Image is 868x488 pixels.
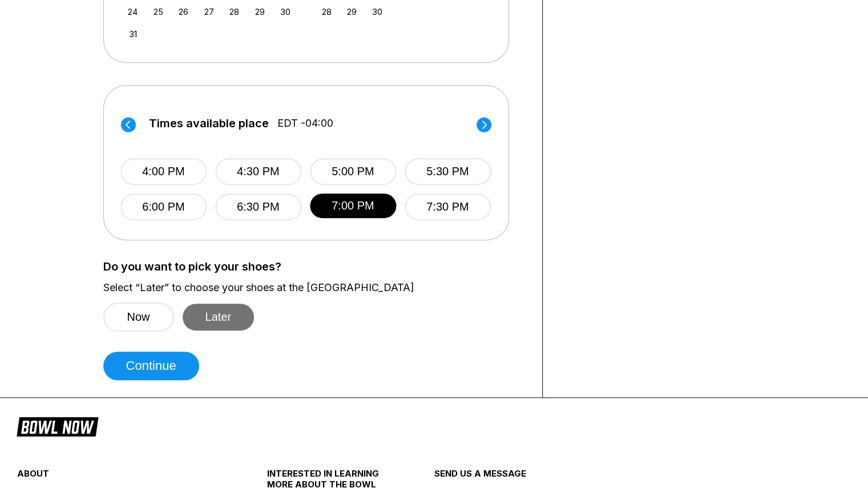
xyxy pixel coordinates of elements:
[344,4,360,19] div: Choose Monday, September 29th, 2025
[17,468,225,485] div: about
[405,158,491,185] button: 5:30 PM
[277,117,333,130] span: EDT -04:00
[149,117,269,130] span: Times available place
[277,4,293,19] div: Choose Saturday, August 30th, 2025
[252,4,268,19] div: Choose Friday, August 29th, 2025
[215,158,301,185] button: 4:30 PM
[103,281,525,294] label: Select “Later” to choose your shoes at the [GEOGRAPHIC_DATA]
[120,193,207,220] button: 6:00 PM
[319,4,334,19] div: Choose Sunday, September 28th, 2025
[103,352,199,380] button: Continue
[434,468,851,488] div: send us a message
[491,158,577,185] button: 8:00 PM
[215,193,301,220] button: 6:30 PM
[103,260,525,273] label: Do you want to pick your shoes?
[151,4,166,19] div: Choose Monday, August 25th, 2025
[201,4,217,19] div: Choose Wednesday, August 27th, 2025
[103,303,174,332] button: Now
[120,158,207,185] button: 4:00 PM
[125,4,140,19] div: Choose Sunday, August 24th, 2025
[125,26,140,42] div: Choose Sunday, August 31st, 2025
[370,4,385,19] div: Choose Tuesday, September 30th, 2025
[227,4,242,19] div: Choose Thursday, August 28th, 2025
[405,193,491,220] button: 7:30 PM
[310,158,396,185] button: 5:00 PM
[176,4,191,19] div: Choose Tuesday, August 26th, 2025
[310,193,396,218] button: 7:00 PM
[183,304,255,330] button: Later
